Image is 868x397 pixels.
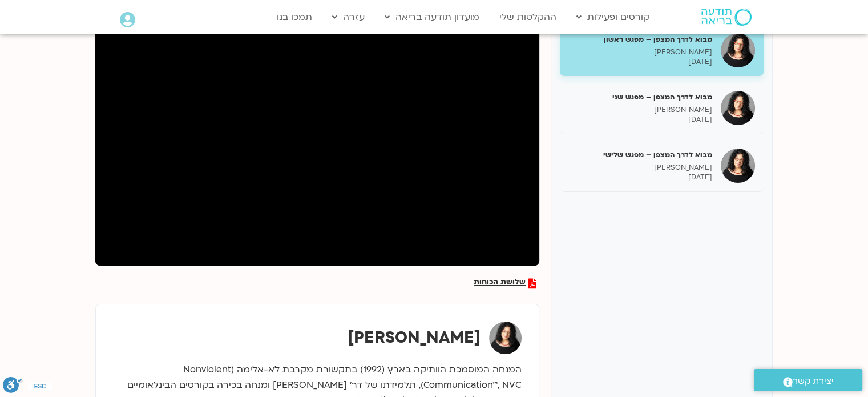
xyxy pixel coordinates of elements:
[494,6,562,28] a: ההקלטות שלי
[754,369,862,391] a: יצירת קשר
[568,115,712,125] p: [DATE]
[348,327,481,348] strong: [PERSON_NAME]
[568,105,712,115] p: [PERSON_NAME]
[721,91,755,125] img: מבוא לדרך המצפן – מפגש שני
[271,6,318,28] a: תמכו בנו
[793,374,834,389] span: יצירת קשר
[568,34,712,45] h5: מבוא לדרך המצפן – מפגש ראשון
[489,322,522,354] img: ארנינה קשתן
[568,173,712,182] p: [DATE]
[326,6,370,28] a: עזרה
[568,163,712,173] p: [PERSON_NAME]
[568,57,712,67] p: [DATE]
[474,278,536,288] a: שלושת הכוחות
[474,278,526,288] span: שלושת הכוחות
[721,33,755,67] img: מבוא לדרך המצפן – מפגש ראשון
[568,92,712,102] h5: מבוא לדרך המצפן – מפגש שני
[379,6,485,28] a: מועדון תודעה בריאה
[721,149,755,183] img: מבוא לדרך המצפן – מפגש שלישי
[568,47,712,57] p: [PERSON_NAME]
[571,6,655,28] a: קורסים ופעילות
[568,150,712,160] h5: מבוא לדרך המצפן – מפגש שלישי
[701,9,752,26] img: תודעה בריאה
